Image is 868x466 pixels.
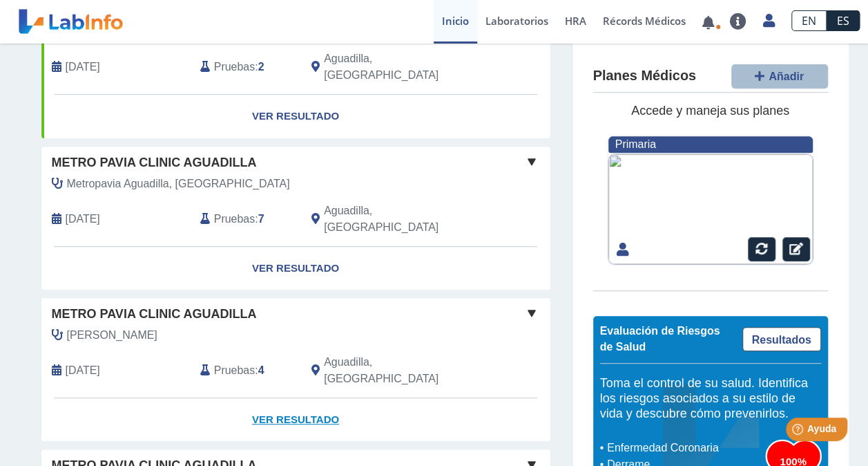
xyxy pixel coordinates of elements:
[52,305,257,324] span: Metro Pavia Clinic Aguadilla
[324,203,476,236] span: Aguadilla, PR
[67,176,290,192] span: Metropavia Aguadilla, Laborato
[190,203,301,236] div: :
[214,59,255,75] span: Pruebas
[742,327,821,351] a: Resultados
[214,362,255,379] span: Pruebas
[66,362,100,379] span: 2025-08-11
[190,354,301,387] div: :
[791,10,827,31] a: EN
[66,211,100,227] span: 2025-08-12
[324,354,476,387] span: Aguadilla, PR
[258,364,264,376] b: 4
[41,247,550,290] a: Ver Resultado
[600,376,821,421] h5: Toma el control de su salud. Identifica los riesgos asociados a su estilo de vida y descubre cómo...
[745,412,853,451] iframe: Help widget launcher
[41,95,550,138] a: Ver Resultado
[769,71,804,82] span: Añadir
[593,68,696,84] h4: Planes Médicos
[258,213,264,225] b: 7
[604,440,766,456] li: Enfermedad Coronaria
[66,59,100,75] span: 2023-11-09
[41,398,550,442] a: Ver Resultado
[324,50,476,84] span: Aguadilla, PR
[731,64,828,88] button: Añadir
[214,211,255,227] span: Pruebas
[615,138,656,150] span: Primaria
[258,61,264,73] b: 2
[52,153,257,172] span: Metro Pavia Clinic Aguadilla
[827,10,860,31] a: ES
[67,327,157,344] span: Ortiz, Stephanie
[600,325,720,353] span: Evaluación de Riesgos de Salud
[565,14,586,28] span: HRA
[190,50,301,84] div: :
[631,104,789,118] span: Accede y maneja sus planes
